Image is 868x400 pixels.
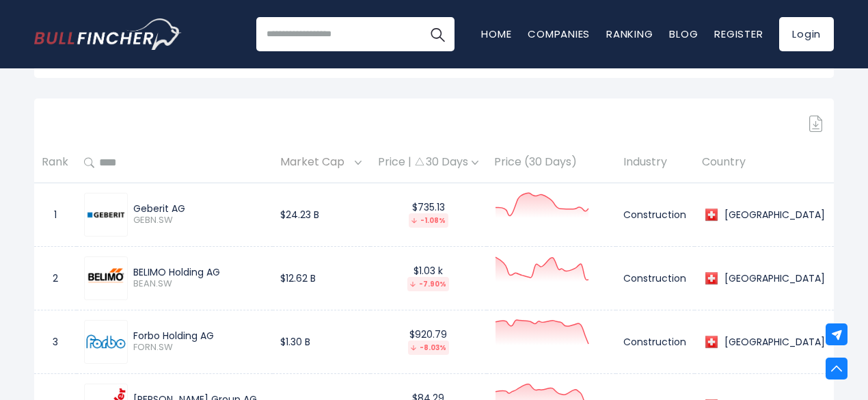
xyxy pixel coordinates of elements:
img: BEAN.SW.png [86,258,126,298]
div: -8.03% [408,341,449,355]
span: GEBN.SW [133,215,266,226]
div: $920.79 [378,328,480,355]
div: -1.08% [409,213,448,228]
td: 3 [34,310,77,373]
td: 2 [34,246,77,310]
div: $735.13 [378,201,480,228]
a: Blog [669,27,698,41]
div: [GEOGRAPHIC_DATA] [721,272,825,284]
td: $1.30 B [273,310,370,373]
td: Construction [616,246,694,310]
a: Ranking [606,27,653,41]
th: Industry [616,143,694,183]
div: [GEOGRAPHIC_DATA] [721,336,825,348]
span: Market Cap [280,152,351,173]
div: $1.03 k [378,265,480,291]
td: Construction [616,183,694,246]
img: FORN.SW.png [86,334,126,349]
div: [GEOGRAPHIC_DATA] [721,209,825,221]
button: Search [420,17,455,51]
a: Home [481,27,511,41]
span: FORN.SW [133,342,266,354]
td: Construction [616,310,694,373]
a: Login [779,17,834,51]
div: Forbo Holding AG [133,330,266,342]
div: Geberit AG [133,202,266,215]
span: BEAN.SW [133,278,266,290]
th: Rank [34,143,77,183]
div: -7.90% [407,277,449,291]
img: GEBN.SW.png [86,195,126,235]
th: Country [694,143,834,183]
a: Go to homepage [34,18,181,50]
div: Price | 30 Days [378,155,480,170]
td: $24.23 B [273,183,370,246]
th: Price (30 Days) [487,143,616,183]
img: Bullfincher logo [34,18,182,50]
a: Register [714,27,763,41]
div: BELIMO Holding AG [133,266,266,278]
td: 1 [34,183,77,246]
a: Companies [528,27,590,41]
td: $12.62 B [273,246,370,310]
